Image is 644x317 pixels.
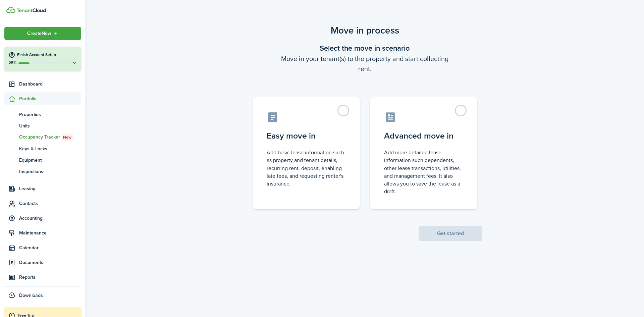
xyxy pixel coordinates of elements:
[19,111,81,118] span: Properties
[63,134,71,140] span: New
[19,215,81,222] span: Accounting
[19,259,81,266] span: Documents
[8,60,17,66] p: 25%
[384,130,463,142] control-radio-card-title: Advanced move in
[6,7,15,13] img: TenantCloud
[248,43,482,54] wizard-step-header-title: Select the move in scenario
[19,145,81,152] span: Keys & Locks
[4,77,81,91] a: Dashboard
[4,27,81,40] button: Open menu
[17,52,77,58] h4: Finish Account Setup
[267,130,346,142] control-radio-card-title: Easy move in
[19,168,81,175] span: Inspections
[19,185,81,192] span: Leasing
[248,23,482,38] scenario-title: Move in process
[4,166,81,177] a: Inspections
[19,292,43,299] span: Downloads
[19,229,81,236] span: Maintenance
[19,157,81,164] span: Equipment
[19,81,81,88] span: Dashboard
[267,149,346,188] control-radio-card-description: Add basic lease information such as property and tenant details, recurring rent, deposit, enablin...
[19,244,81,251] span: Calendar
[19,134,81,141] span: Occupancy Tracker
[19,200,81,207] span: Contacts
[19,122,81,129] span: Units
[4,47,81,71] button: Finish Account Setup25%
[4,143,81,154] a: Keys & Locks
[16,8,46,12] img: TenantCloud
[4,120,81,131] a: Units
[248,54,482,74] wizard-step-header-description: Move in your tenant(s) to the property and start collecting rent.
[27,31,51,36] span: Create New
[384,149,463,195] control-radio-card-description: Add more detailed lease information such dependents, other lease transactions, utilities, and man...
[4,271,81,284] a: Reports
[19,274,81,281] span: Reports
[4,131,81,143] a: Occupancy TrackerNew
[4,154,81,166] a: Equipment
[19,95,81,102] span: Portfolio
[4,109,81,120] a: Properties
